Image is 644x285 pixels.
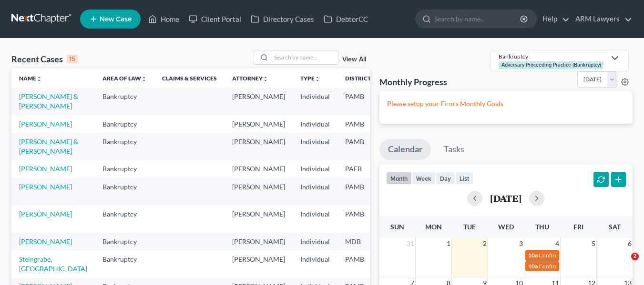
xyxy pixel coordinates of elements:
[19,255,87,273] a: Steingrabe, [GEOGRAPHIC_DATA]
[435,139,473,160] a: Tasks
[225,115,293,133] td: [PERSON_NAME]
[379,76,447,88] h3: Monthly Progress
[143,10,184,28] a: Home
[19,165,72,173] a: [PERSON_NAME]
[184,10,246,28] a: Client Portal
[19,138,78,155] a: [PERSON_NAME] & [PERSON_NAME]
[19,75,42,82] a: Nameunfold_more
[300,75,320,82] a: Typeunfold_more
[19,92,78,110] a: [PERSON_NAME] & [PERSON_NAME]
[386,172,412,185] button: month
[95,88,154,115] td: Bankruptcy
[293,205,337,232] td: Individual
[482,238,488,249] span: 2
[539,263,640,270] span: Confirmation Date for [PERSON_NAME]
[425,223,442,231] span: Mon
[225,250,293,277] td: [PERSON_NAME]
[490,193,521,203] h2: [DATE]
[434,10,521,28] input: Search by name...
[100,16,132,23] span: New Case
[263,76,268,82] i: unfold_more
[499,52,605,60] div: Bankruptcy
[293,233,337,250] td: Individual
[19,120,72,128] a: [PERSON_NAME]
[36,76,42,82] i: unfold_more
[379,139,431,160] a: Calendar
[342,56,366,63] a: View All
[11,53,78,65] div: Recent Cases
[337,205,384,232] td: PAMB
[95,250,154,277] td: Bankruptcy
[627,238,633,249] span: 6
[337,250,384,277] td: PAMB
[612,253,634,275] iframe: Intercom live chat
[499,61,603,69] div: Adversary Proceeding Practice (Bankruptcy)
[463,223,476,231] span: Tue
[436,172,455,185] button: day
[154,69,225,88] th: Claims & Services
[293,133,337,160] td: Individual
[19,183,72,191] a: [PERSON_NAME]
[225,133,293,160] td: [PERSON_NAME]
[67,55,78,63] div: 15
[315,76,320,82] i: unfold_more
[538,10,570,28] a: Help
[102,75,147,82] a: Area of Lawunfold_more
[293,160,337,178] td: Individual
[528,263,538,270] span: 10a
[95,115,154,133] td: Bankruptcy
[591,238,596,249] span: 5
[337,88,384,115] td: PAMB
[390,223,404,231] span: Sun
[518,238,524,249] span: 3
[571,10,632,28] a: ARM Lawyers
[345,75,377,82] a: Districtunfold_more
[535,223,549,231] span: Thu
[95,160,154,178] td: Bankruptcy
[412,172,436,185] button: week
[225,178,293,205] td: [PERSON_NAME]
[337,233,384,250] td: MDB
[337,178,384,205] td: PAMB
[95,205,154,232] td: Bankruptcy
[19,237,72,246] a: [PERSON_NAME]
[631,253,639,260] span: 2
[19,210,72,218] a: [PERSON_NAME]
[293,88,337,115] td: Individual
[225,160,293,178] td: [PERSON_NAME]
[406,238,415,249] span: 31
[455,172,473,185] button: list
[293,178,337,205] td: Individual
[554,238,560,249] span: 4
[573,223,583,231] span: Fri
[232,75,268,82] a: Attorneyunfold_more
[225,205,293,232] td: [PERSON_NAME]
[528,252,538,259] span: 10a
[609,223,621,231] span: Sat
[271,50,338,64] input: Search by name...
[95,233,154,250] td: Bankruptcy
[95,133,154,160] td: Bankruptcy
[446,238,451,249] span: 1
[387,99,625,108] p: Please setup your Firm's Monthly Goals
[141,76,147,82] i: unfold_more
[319,10,373,28] a: DebtorCC
[293,250,337,277] td: Individual
[95,178,154,205] td: Bankruptcy
[293,115,337,133] td: Individual
[225,233,293,250] td: [PERSON_NAME]
[337,160,384,178] td: PAEB
[337,115,384,133] td: PAMB
[337,133,384,160] td: PAMB
[225,88,293,115] td: [PERSON_NAME]
[246,10,319,28] a: Directory Cases
[498,223,514,231] span: Wed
